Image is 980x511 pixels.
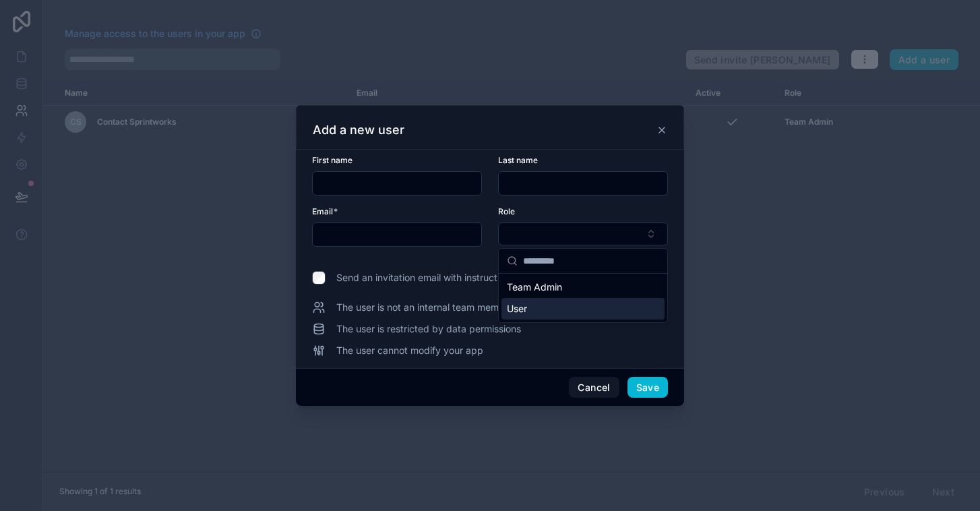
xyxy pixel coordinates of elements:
[312,155,353,165] span: First name
[498,222,668,245] button: Select Button
[313,122,404,138] h3: Add a new user
[627,377,668,398] button: Save
[498,155,538,165] span: Last name
[312,206,333,216] span: Email
[569,377,619,398] button: Cancel
[336,344,483,357] span: The user cannot modify your app
[312,271,326,284] input: Send an invitation email with instructions to log in
[336,271,553,284] span: Send an invitation email with instructions to log in
[499,274,667,322] div: Suggestions
[507,302,527,315] span: User
[336,322,521,336] span: The user is restricted by data permissions
[498,206,515,216] span: Role
[507,280,562,294] span: Team Admin
[336,301,514,314] span: The user is not an internal team member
